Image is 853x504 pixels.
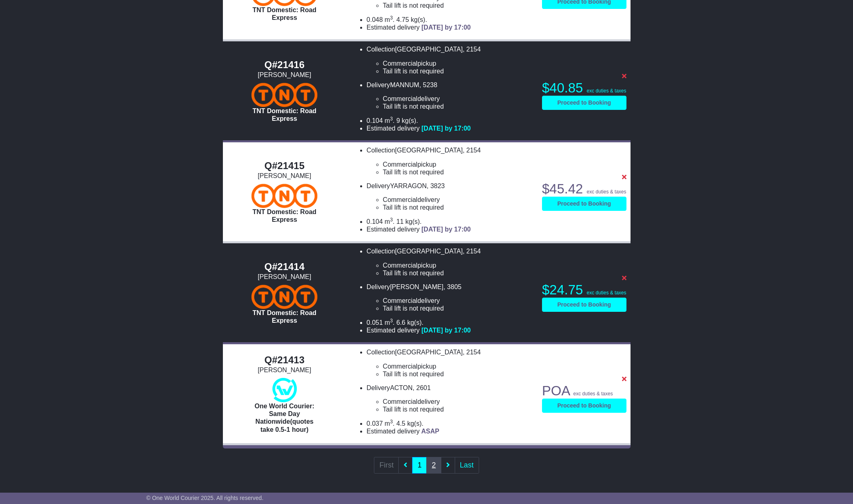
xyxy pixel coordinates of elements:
span: m . [384,319,394,326]
span: kg(s). [407,420,423,427]
span: [GEOGRAPHIC_DATA] [395,46,463,53]
span: , 2154 [463,248,481,255]
div: [PERSON_NAME] [227,172,342,180]
li: Tail lift is not required [383,67,534,75]
span: , 3823 [427,182,445,189]
li: Delivery [367,182,534,212]
li: Estimated delivery [367,124,534,132]
span: POA [542,383,570,398]
span: , 2154 [463,46,481,53]
div: Q#21413 [227,354,342,366]
span: ACTON [390,384,413,391]
a: 2 [426,457,441,474]
span: Commercial [383,398,417,405]
sup: 3 [390,116,393,122]
div: Q#21415 [227,160,342,172]
img: TNT Domestic: Road Express [251,184,317,208]
sup: 3 [390,318,393,324]
span: [GEOGRAPHIC_DATA] [395,349,463,356]
li: Collection [367,348,534,378]
span: Commercial [383,297,417,304]
a: Proceed to Booking [542,197,626,211]
span: exc duties & taxes [573,391,613,397]
li: delivery [383,398,534,405]
span: m . [384,218,394,225]
span: kg(s). [411,16,427,23]
span: 11 [396,218,404,225]
span: MANNUM [390,81,419,88]
li: Tail lift is not required [383,168,534,176]
a: Last [455,457,479,474]
span: [GEOGRAPHIC_DATA] [395,147,463,154]
span: $ [542,80,583,95]
span: [GEOGRAPHIC_DATA] [395,248,463,255]
li: Tail lift is not required [383,2,534,9]
li: Tail lift is not required [383,103,534,110]
span: YARRAGON [390,182,427,189]
span: exc duties & taxes [587,290,626,296]
span: TNT Domestic: Road Express [253,107,316,122]
div: Q#21416 [227,59,342,71]
span: © One World Courier 2025. All rights reserved. [146,495,263,501]
span: 0.037 [367,420,383,427]
div: Q#21414 [227,261,342,273]
li: Collection [367,45,534,75]
span: TNT Domestic: Road Express [253,309,316,324]
span: $ [542,181,583,196]
span: 4.75 [396,16,409,23]
span: [DATE] by 17:00 [421,125,471,132]
span: ASAP [421,428,439,435]
sup: 3 [390,15,393,21]
li: pickup [383,262,534,269]
li: delivery [383,297,534,305]
span: 24.75 [549,282,583,297]
li: Delivery [367,384,534,414]
span: m . [384,117,394,124]
span: m . [384,16,394,23]
span: 0.051 [367,319,383,326]
span: 4.5 [396,420,405,427]
li: delivery [383,95,534,103]
span: Commercial [383,262,417,269]
sup: 3 [390,419,393,425]
li: Collection [367,247,534,277]
span: exc duties & taxes [587,189,626,195]
span: 6.6 [396,319,405,326]
span: 9 [396,117,400,124]
img: TNT Domestic: Road Express [251,83,317,107]
span: [PERSON_NAME] [390,283,444,290]
span: 0.048 [367,16,383,23]
div: [PERSON_NAME] [227,71,342,79]
li: pickup [383,161,534,168]
span: Commercial [383,161,417,168]
span: TNT Domestic: Road Express [253,208,316,223]
span: [DATE] by 17:00 [421,226,471,233]
li: pickup [383,60,534,67]
li: Tail lift is not required [383,269,534,277]
span: exc duties & taxes [587,88,626,94]
span: 0.104 [367,117,383,124]
span: Commercial [383,95,417,102]
span: , 2154 [463,147,481,154]
span: Commercial [383,60,417,67]
li: Tail lift is not required [383,204,534,211]
span: 45.42 [549,181,583,196]
li: pickup [383,362,534,370]
sup: 3 [390,217,393,223]
a: 1 [412,457,427,474]
li: Estimated delivery [367,24,534,31]
span: Commercial [383,363,417,370]
img: One World Courier: Same Day Nationwide(quotes take 0.5-1 hour) [272,378,297,402]
li: Estimated delivery [367,326,534,334]
li: Estimated delivery [367,427,534,435]
span: TNT Domestic: Road Express [253,6,316,21]
span: , 2154 [463,349,481,356]
a: Proceed to Booking [542,96,626,110]
li: Estimated delivery [367,225,534,233]
div: [PERSON_NAME] [227,366,342,374]
span: $ [542,282,583,297]
span: m . [384,420,394,427]
span: [DATE] by 17:00 [421,24,471,31]
li: Tail lift is not required [383,370,534,378]
li: Tail lift is not required [383,305,534,312]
